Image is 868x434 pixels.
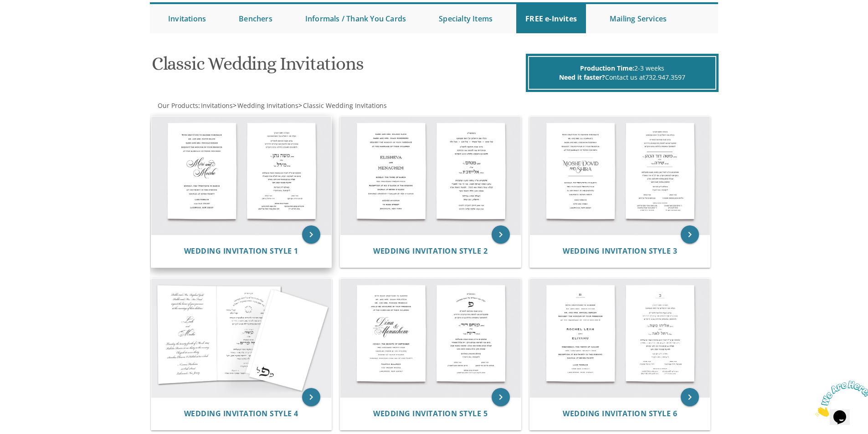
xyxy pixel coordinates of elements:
[681,225,699,244] a: keyboard_arrow_right
[563,408,677,419] span: Wedding Invitation Style 6
[152,54,524,81] h1: Classic Wedding Invitations
[236,101,298,110] a: Wedding Invitations
[812,377,868,420] iframe: chat widget
[530,279,710,397] img: Wedding Invitation Style 6
[233,101,298,110] span: >
[645,73,685,82] a: 732.947.3597
[296,4,415,33] a: Informals / Thank You Cards
[430,4,502,33] a: Specialty Items
[563,409,677,418] a: Wedding Invitation Style 6
[237,101,298,110] span: Wedding Invitations
[302,225,320,244] a: keyboard_arrow_right
[373,409,488,418] a: Wedding Invitation Style 5
[340,117,521,235] img: Wedding Invitation Style 2
[298,101,387,110] span: >
[340,279,521,397] img: Wedding Invitation Style 5
[681,388,699,406] a: keyboard_arrow_right
[184,408,298,419] span: Wedding Invitation Style 4
[150,101,434,110] div: :
[373,408,488,419] span: Wedding Invitation Style 5
[230,4,282,33] a: Benchers
[492,388,510,406] a: keyboard_arrow_right
[157,101,198,110] a: Our Products
[4,4,60,40] img: Chat attention grabber
[184,246,298,256] span: Wedding Invitation Style 1
[563,246,677,256] span: Wedding Invitation Style 3
[559,73,605,82] span: Need it faster?
[373,247,488,255] a: Wedding Invitation Style 2
[184,247,298,255] a: Wedding Invitation Style 1
[303,101,387,110] span: Classic Wedding Invitations
[528,56,716,90] div: 2-3 weeks Contact us at
[492,225,510,244] a: keyboard_arrow_right
[201,101,233,110] span: Invitations
[159,4,215,33] a: Invitations
[373,246,488,256] span: Wedding Invitation Style 2
[184,409,298,418] a: Wedding Invitation Style 4
[516,4,586,33] a: FREE e-Invites
[151,279,332,397] img: Wedding Invitation Style 4
[151,117,332,235] img: Wedding Invitation Style 1
[302,101,387,110] a: Classic Wedding Invitations
[563,247,677,255] a: Wedding Invitation Style 3
[530,117,710,235] img: Wedding Invitation Style 3
[200,101,233,110] a: Invitations
[580,64,634,72] span: Production Time:
[302,388,320,406] a: keyboard_arrow_right
[601,4,676,33] a: Mailing Services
